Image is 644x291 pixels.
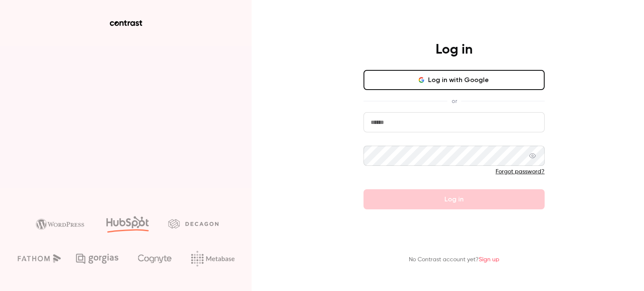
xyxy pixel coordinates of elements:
span: or [447,97,461,106]
p: No Contrast account yet? [409,255,499,264]
button: Log in with Google [364,70,545,90]
h4: Log in [436,41,473,58]
a: Sign up [479,257,499,263]
a: Forgot password? [496,169,545,175]
img: decagon [168,219,218,228]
